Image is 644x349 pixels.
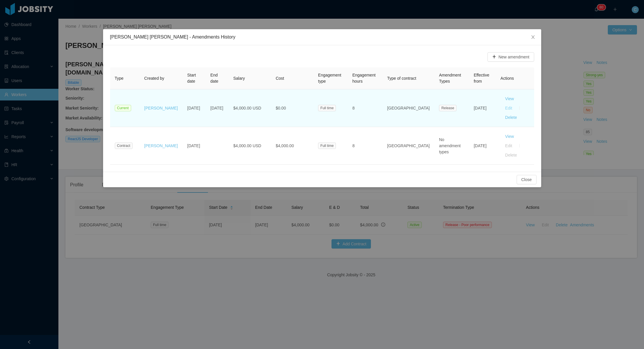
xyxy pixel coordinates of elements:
i: icon: close [531,35,535,39]
button: View [501,132,519,141]
span: Engagement hours [352,73,375,84]
button: Close [525,29,541,46]
span: No amendment types [439,137,461,154]
button: Delete [501,113,522,122]
span: $4,000.00 USD [233,143,261,148]
button: icon: plusNew amendment [487,52,534,62]
span: 8 [352,106,355,110]
span: Type [115,76,124,81]
span: Effective from [474,73,489,84]
span: Type of contract [387,76,416,81]
span: Cost [276,76,284,81]
span: Contract [115,143,133,149]
span: $4,000.00 [276,143,294,148]
button: Close [517,175,537,184]
button: Edit [501,141,517,150]
span: End date [210,73,218,84]
span: Full time [318,105,336,111]
span: Actions [501,76,514,81]
span: Amendment Types [439,73,461,84]
td: [DATE] [469,127,496,165]
span: Engagement type [318,73,341,84]
button: Edit [501,103,517,113]
span: Created by [144,76,164,81]
div: [PERSON_NAME] [PERSON_NAME] - Amendments History [110,34,534,40]
td: [GEOGRAPHIC_DATA] [382,89,434,127]
td: [DATE] [206,89,228,127]
span: Salary [233,76,245,81]
td: [DATE] [183,127,206,165]
td: [DATE] [469,89,496,127]
span: 8 [352,143,355,148]
span: Current [115,105,131,111]
a: [PERSON_NAME] [144,143,178,148]
td: [GEOGRAPHIC_DATA] [382,127,434,165]
a: [PERSON_NAME] [144,106,178,110]
span: Start date [187,73,196,84]
button: View [501,94,519,103]
span: $4,000.00 USD [233,106,261,110]
span: $0.00 [276,106,286,110]
span: Release [439,105,456,111]
span: Full time [318,143,336,149]
td: [DATE] [183,89,206,127]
